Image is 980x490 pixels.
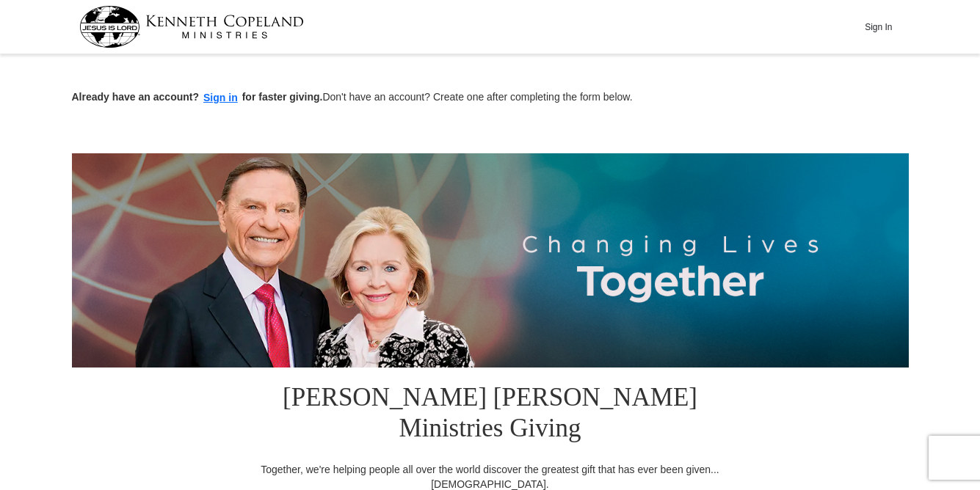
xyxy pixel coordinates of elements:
[252,367,729,462] h1: [PERSON_NAME] [PERSON_NAME] Ministries Giving
[79,6,304,48] img: kcm-header-logo.svg
[72,89,909,106] p: Don't have an account? Create one after completing the form below.
[857,15,901,38] button: Sign In
[199,89,242,106] button: Sign in
[72,91,323,103] strong: Already have an account? for faster giving.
